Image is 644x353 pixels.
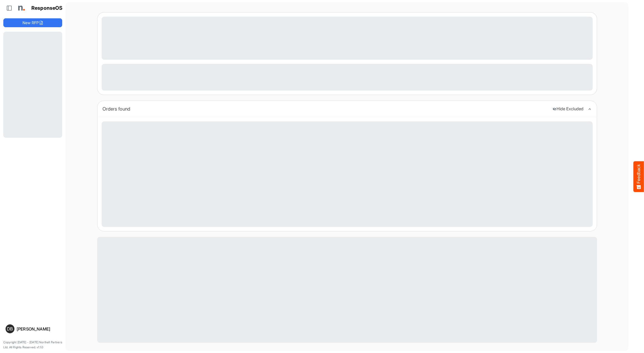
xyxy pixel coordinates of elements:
div: Loading... [97,237,597,343]
div: Loading... [3,32,62,137]
div: [PERSON_NAME] [17,327,60,331]
p: Copyright [DATE] - [DATE] Northell Partners Ltd. All Rights Reserved. v1.1.0 [3,340,62,350]
button: New RFP [3,18,62,27]
div: Loading... [102,121,593,227]
div: Loading... [102,64,593,91]
button: Feedback [633,161,644,192]
button: Hide Excluded [552,107,583,111]
div: Orders found [102,105,548,113]
img: Northell [15,2,26,14]
div: Loading... [102,17,593,60]
h1: ResponseOS [31,5,63,11]
span: DB [7,327,13,331]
